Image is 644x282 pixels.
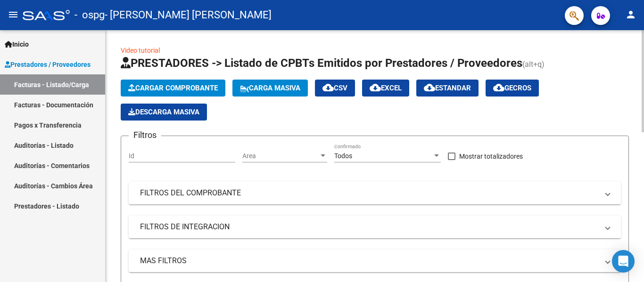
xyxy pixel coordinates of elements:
[5,59,91,70] span: Prestadores / Proveedores
[121,104,207,121] app-download-masive: Descarga masiva de comprobantes (adjuntos)
[140,188,598,198] mat-panel-title: FILTROS DEL COMPROBANTE
[493,84,531,92] span: Gecros
[74,5,105,25] span: - ospg
[370,84,402,92] span: EXCEL
[121,80,225,97] button: Cargar Comprobante
[486,80,539,97] button: Gecros
[140,222,598,232] mat-panel-title: FILTROS DE INTEGRACION
[612,250,635,273] div: Open Intercom Messenger
[129,182,621,204] mat-expansion-panel-header: FILTROS DEL COMPROBANTE
[625,9,636,20] mat-icon: person
[232,80,308,97] button: Carga Masiva
[129,216,621,238] mat-expansion-panel-header: FILTROS DE INTEGRACION
[8,9,19,20] mat-icon: menu
[322,82,334,93] mat-icon: cloud_download
[105,5,272,25] span: - [PERSON_NAME] [PERSON_NAME]
[5,39,29,49] span: Inicio
[121,47,160,54] a: Video tutorial
[315,80,355,97] button: CSV
[129,129,161,142] h3: Filtros
[242,152,319,160] span: Area
[322,84,347,92] span: CSV
[424,84,471,92] span: Estandar
[334,152,352,160] span: Todos
[128,108,199,116] span: Descarga Masiva
[459,151,523,162] span: Mostrar totalizadores
[129,250,621,272] mat-expansion-panel-header: MAS FILTROS
[240,84,300,92] span: Carga Masiva
[424,82,435,93] mat-icon: cloud_download
[493,82,504,93] mat-icon: cloud_download
[416,80,479,97] button: Estandar
[121,56,522,70] span: PRESTADORES -> Listado de CPBTs Emitidos por Prestadores / Proveedores
[370,82,381,93] mat-icon: cloud_download
[128,84,218,92] span: Cargar Comprobante
[522,60,545,69] span: (alt+q)
[121,104,207,121] button: Descarga Masiva
[362,80,409,97] button: EXCEL
[140,256,598,266] mat-panel-title: MAS FILTROS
